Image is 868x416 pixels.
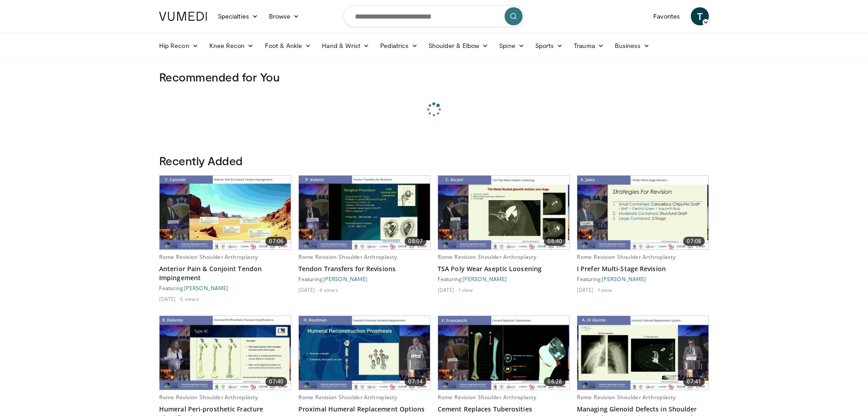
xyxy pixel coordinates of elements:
[602,276,646,282] a: [PERSON_NAME]
[299,316,430,390] img: 3d690308-9757-4d1f-b0cf-d2daa646b20c.620x360_q85_upscale.jpg
[265,237,287,246] span: 07:06
[462,276,507,282] a: [PERSON_NAME]
[544,377,566,386] span: 08:28
[344,5,524,27] input: Search topics, interventions
[298,253,397,261] a: Rome Revision Shoulder Arthroplasty
[160,176,291,249] img: 8037028b-5014-4d38-9a8c-71d966c81743.620x360_q85_upscale.jpg
[405,377,426,386] span: 07:14
[298,393,397,401] a: Rome Revision Shoulder Arthroplasty
[683,237,705,246] span: 07:08
[159,295,179,302] li: [DATE]
[299,176,430,249] img: f121adf3-8f2a-432a-ab04-b981073a2ae5.620x360_q85_upscale.jpg
[160,176,291,249] a: 07:06
[405,237,426,246] span: 08:07
[598,286,613,293] li: 1 view
[259,37,317,55] a: Foot & Ankle
[577,393,675,401] a: Rome Revision Shoulder Arthroplasty
[319,286,338,293] li: 4 views
[438,316,569,390] a: 08:28
[458,286,473,293] li: 1 view
[159,284,291,292] div: Featuring:
[180,295,199,302] li: 5 views
[577,275,709,282] div: Featuring:
[316,37,375,55] a: Hand & Wrist
[159,12,207,21] img: VuMedi Logo
[299,176,430,249] a: 08:07
[299,316,430,390] a: 07:14
[204,37,259,55] a: Knee Recon
[438,405,570,414] a: Cement Replaces Tuberosities
[298,405,430,414] a: Proximal Humeral Replacement Options
[544,237,566,246] span: 08:40
[609,37,656,55] a: Business
[438,253,536,261] a: Rome Revision Shoulder Arthroplasty
[577,176,708,249] img: a3fe917b-418f-4b37-ad2e-b0d12482d850.620x360_q85_upscale.jpg
[423,37,494,55] a: Shoulder & Elbow
[298,286,318,293] li: [DATE]
[298,275,430,282] div: Featuring:
[438,393,536,401] a: Rome Revision Shoulder Arthroplasty
[438,286,457,293] li: [DATE]
[438,176,569,249] a: 08:40
[159,253,258,261] a: Rome Revision Shoulder Arthroplasty
[159,70,709,84] h3: Recommended for You
[264,7,305,25] a: Browse
[184,285,228,291] a: [PERSON_NAME]
[577,176,708,249] a: 07:08
[438,264,570,273] a: TSA Poly Wear Aseptic Loosening
[375,37,423,55] a: Pediatrics
[438,316,569,390] img: 8042dcb6-8246-440b-96e3-b3fdfd60ef0a.620x360_q85_upscale.jpg
[577,264,709,273] a: I Prefer Multi-Stage Revision
[683,377,705,386] span: 07:41
[691,7,709,25] a: T
[298,264,430,273] a: Tendon Transfers for Revisions
[160,316,291,390] a: 07:40
[577,253,675,261] a: Rome Revision Shoulder Arthroplasty
[265,377,287,386] span: 07:40
[568,37,609,55] a: Trauma
[154,37,204,55] a: Hip Recon
[648,7,685,25] a: Favorites
[577,286,596,293] li: [DATE]
[577,316,708,390] a: 07:41
[577,316,708,390] img: 20d82a31-24c1-4cf8-8505-f6583b54eaaf.620x360_q85_upscale.jpg
[438,275,570,282] div: Featuring:
[494,37,529,55] a: Spine
[160,316,291,390] img: c89197b7-361e-43d5-a86e-0b48a5cfb5ba.620x360_q85_upscale.jpg
[438,176,569,249] img: b9682281-d191-4971-8e2c-52cd21f8feaa.620x360_q85_upscale.jpg
[323,276,368,282] a: [PERSON_NAME]
[159,393,258,401] a: Rome Revision Shoulder Arthroplasty
[530,37,569,55] a: Sports
[212,7,264,25] a: Specialties
[159,153,709,168] h3: Recently Added
[159,264,291,282] a: Anterior Pain & Conjoint Tendon Impingement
